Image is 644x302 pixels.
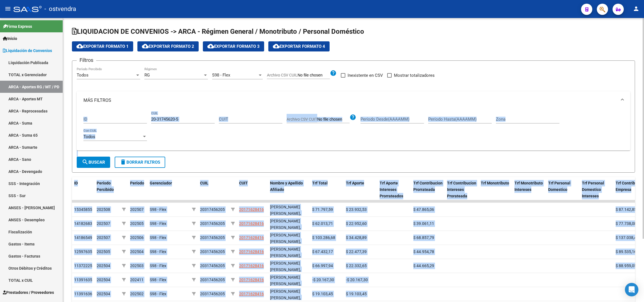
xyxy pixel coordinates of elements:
span: 20171628416 [239,249,264,254]
datatable-header-cell: ID [72,177,94,202]
span: Borrar Filtros [120,160,160,165]
span: Trf Monotributo [481,181,509,185]
div: 20317456205 [200,249,225,255]
span: $ 62.013,71 [312,221,333,226]
span: $ 34.428,89 [346,235,367,240]
span: Período Percibido [97,181,114,192]
span: Trf Personal Domestico [548,181,570,192]
mat-icon: help [330,70,337,76]
span: S98 - Flex [150,221,166,226]
span: 11391635 [74,278,92,282]
span: Trf Aporte Intereses Prorrateados [380,181,403,198]
div: 20317456205 [200,220,225,227]
span: 202507 [97,221,110,226]
span: Exportar Formato 1 [76,44,129,49]
span: Inicio [3,35,17,42]
span: 12597635 [74,249,92,254]
mat-icon: cloud_download [76,43,83,49]
mat-icon: cloud_download [207,43,214,49]
span: S98 - Flex [150,249,166,254]
span: Exportar Formato 3 [207,44,260,49]
datatable-header-cell: Período [128,177,148,202]
mat-panel-title: MÁS FILTROS [83,97,617,103]
span: $ 39.061,11 [413,221,434,226]
div: 20317456205 [200,235,225,241]
datatable-header-cell: CUIT [237,177,268,202]
span: CUIL [200,181,208,185]
datatable-header-cell: Trf Personal Domestico [546,177,580,202]
mat-icon: cloud_download [273,43,280,49]
input: Archivo CSV CUIL [298,73,330,78]
span: S98 - Flex [150,235,166,240]
mat-icon: search [82,159,89,165]
span: 20171628416 [239,235,264,240]
span: 20171628416 [239,278,264,282]
datatable-header-cell: Nombre y Apellido Afiliado [268,177,310,202]
span: 202506 [130,235,144,240]
span: Gerenciador [150,181,172,185]
span: Liquidación de Convenios [3,48,52,54]
span: 202504 [97,278,110,282]
button: Exportar Formato 4 [268,41,330,51]
span: 20171628416 [239,221,264,226]
span: 202508 [97,207,110,212]
span: Trf Contribucion Prorrateada [413,181,443,192]
span: [PERSON_NAME] [PERSON_NAME], [270,261,301,272]
span: $ 88.959,05 [616,263,636,268]
div: 20317456205 [200,263,225,269]
span: 20171628416 [239,292,264,296]
span: 15345855 [74,207,92,212]
span: $ 66.997,94 [312,263,333,268]
datatable-header-cell: Trf Contribucion Prorrateada [411,177,445,202]
span: 202507 [97,235,110,240]
span: RG [144,73,150,78]
span: [PERSON_NAME] [PERSON_NAME], [270,289,301,300]
datatable-header-cell: Trf Monotributo Intereses [512,177,546,202]
span: Trf Total [312,181,328,185]
span: $ 103.286,68 [312,235,335,240]
span: -$ 20.167,30 [346,278,368,282]
span: $ 19.103,45 [346,292,367,296]
span: Firma Express [3,23,32,30]
datatable-header-cell: Trf Aporte [344,177,377,202]
datatable-header-cell: Trf Total [310,177,344,202]
span: $ 68.857,79 [413,235,434,240]
span: - ostvendra [44,3,76,15]
input: Archivo CSV CUIT [317,117,350,122]
span: S98 - Flex [150,278,166,282]
span: $ 22.332,65 [346,263,367,268]
span: [PERSON_NAME] [PERSON_NAME], [270,275,301,286]
datatable-header-cell: CUIL [198,177,229,202]
span: 202502 [130,292,144,296]
span: 202411 [130,278,144,282]
span: 11372225 [74,263,92,268]
span: $ 22.477,39 [346,249,367,254]
div: 20317456205 [200,206,225,213]
span: 11391636 [74,292,92,296]
span: Trf Personal Domestico Intereses [582,181,604,198]
span: S98 - Flex [150,207,166,212]
span: 202505 [97,249,110,254]
span: Exportar Formato 2 [142,44,194,49]
span: -$ 20.167,30 [312,278,334,282]
mat-icon: delete [120,159,126,165]
span: Trf Monotributo Intereses [514,181,543,192]
span: 14182683 [74,221,92,226]
span: $ 19.103,45 [312,292,333,296]
span: Inexistente en CSV [348,72,383,79]
datatable-header-cell: Trf Contribucion Intereses Prorateada [445,177,479,202]
div: 20317456205 [200,277,225,283]
button: Exportar Formato 3 [203,41,264,51]
datatable-header-cell: Trf Personal Domestico Intereses [580,177,613,202]
span: $ 77.738,08 [616,221,636,226]
span: 20171628416 [239,263,264,268]
span: Nombre y Apellido Afiliado [270,181,303,192]
span: [PERSON_NAME] [PERSON_NAME], [270,247,301,258]
span: [PERSON_NAME] [PERSON_NAME], [270,233,301,244]
div: 20317456205 [200,291,225,297]
span: Mostrar totalizadores [394,72,435,79]
datatable-header-cell: Trf Monotributo [479,177,512,202]
span: $ 47.865,06 [413,207,434,212]
mat-icon: person [633,5,640,12]
span: $ 22.952,60 [346,221,367,226]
